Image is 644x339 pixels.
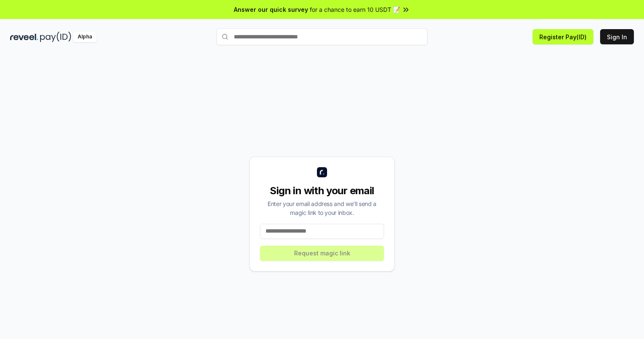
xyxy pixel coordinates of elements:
div: Enter your email address and we’ll send a magic link to your inbox. [260,199,384,217]
img: reveel_dark [10,32,38,42]
span: Answer our quick survey [234,5,308,14]
button: Sign In [600,29,634,44]
span: for a chance to earn 10 USDT 📝 [310,5,400,14]
img: logo_small [317,167,327,177]
img: pay_id [40,32,71,42]
div: Alpha [73,32,97,42]
div: Sign in with your email [260,184,384,198]
button: Register Pay(ID) [533,29,593,44]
